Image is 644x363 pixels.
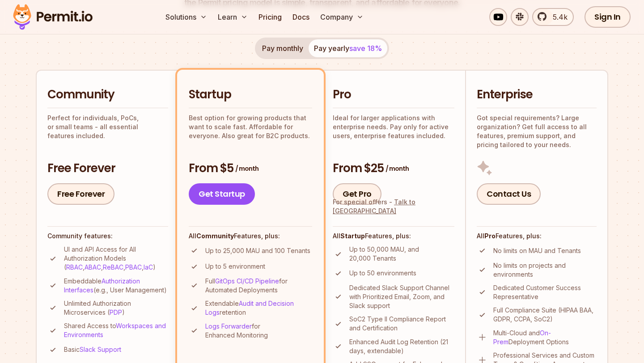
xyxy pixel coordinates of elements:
[205,300,294,316] a: Audit and Decision Logs
[110,308,122,316] a: PDP
[257,39,309,57] button: Pay monthly
[64,299,168,317] p: Unlimited Authorization Microservices ( )
[144,263,153,271] a: IaC
[493,329,551,346] a: On-Prem
[189,183,255,205] a: Get Startup
[64,245,168,272] p: UI and API Access for All Authorization Models ( , , , , )
[317,8,367,26] button: Company
[349,283,454,310] p: Dedicated Slack Support Channel with Prioritized Email, Zoom, and Slack support
[103,263,123,271] a: ReBAC
[47,232,168,241] h4: Community features:
[125,263,142,271] a: PBAC
[585,6,631,28] a: Sign In
[349,245,454,263] p: Up to 50,000 MAU, and 20,000 Tenants
[85,263,101,271] a: ABAC
[477,87,597,103] h2: Enterprise
[47,114,168,140] p: Perfect for individuals, PoCs, or small teams - all essential features included.
[333,232,454,241] h4: All Features, plus:
[64,277,168,295] p: Embeddable (e.g., User Management)
[333,114,454,140] p: Ideal for larger applications with enterprise needs. Pay only for active users, enterprise featur...
[547,12,568,22] span: 5.4k
[386,164,409,173] span: / month
[47,160,168,177] h3: Free Forever
[493,246,581,255] p: No limits on MAU and Tenants
[477,183,541,205] a: Contact Us
[349,315,454,333] p: SoC2 Type II Compliance Report and Certification
[484,232,496,240] strong: Pro
[205,322,312,340] p: for Enhanced Monitoring
[189,87,312,103] h2: Startup
[189,160,312,177] h3: From $5
[493,261,597,279] p: No limits on projects and environments
[477,114,597,149] p: Got special requirements? Large organization? Get full access to all features, premium support, a...
[493,306,597,324] p: Full Compliance Suite (HIPAA BAA, GDPR, CCPA, SoC2)
[189,232,312,241] h4: All Features, plus:
[80,346,121,353] a: Slack Support
[215,277,279,285] a: GitOps CI/CD Pipeline
[205,262,265,271] p: Up to 5 environment
[333,87,454,103] h2: Pro
[205,299,312,317] p: Extendable retention
[349,338,454,355] p: Enhanced Audit Log Retention (21 days, extendable)
[340,232,365,240] strong: Startup
[333,198,454,215] div: For special offers -
[205,246,310,255] p: Up to 25,000 MAU and 100 Tenants
[333,183,381,205] a: Get Pro
[333,160,454,177] h3: From $25
[64,277,140,294] a: Authorization Interfaces
[493,329,597,346] p: Multi-Cloud and Deployment Options
[349,269,416,278] p: Up to 50 environments
[9,2,97,32] img: Permit logo
[64,321,168,339] p: Shared Access to
[66,263,83,271] a: RBAC
[493,283,597,301] p: Dedicated Customer Success Representative
[289,8,313,26] a: Docs
[205,277,312,295] p: Full for Automated Deployments
[477,232,597,241] h4: All Features, plus:
[64,345,121,354] p: Basic
[47,87,168,103] h2: Community
[205,322,252,330] a: Logs Forwarder
[196,232,234,240] strong: Community
[47,183,114,205] a: Free Forever
[162,8,211,26] button: Solutions
[214,8,251,26] button: Learn
[235,164,258,173] span: / month
[255,8,285,26] a: Pricing
[532,8,574,26] a: 5.4k
[189,114,312,140] p: Best option for growing products that want to scale fast. Affordable for everyone. Also great for...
